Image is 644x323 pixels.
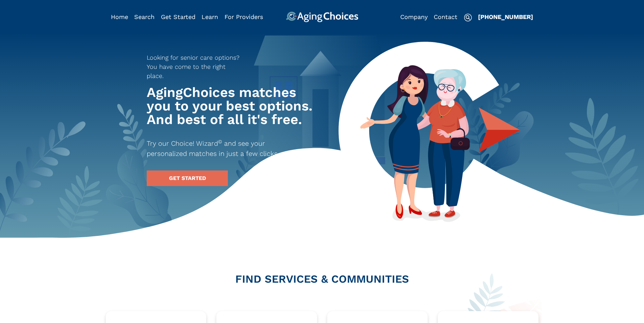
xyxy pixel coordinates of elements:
img: search-icon.svg [464,14,472,22]
div: Popover trigger [134,12,154,22]
a: Get Started [161,13,195,20]
h1: AgingChoices matches you to your best options. And best of all it's free. [147,86,316,126]
a: For Providers [224,13,263,20]
a: Learn [201,13,218,20]
sup: © [218,139,222,145]
img: AgingChoices [286,12,358,22]
a: Home [111,13,128,20]
a: GET STARTED [147,170,228,186]
a: Company [400,13,428,20]
p: Try our Choice! Wizard and see your personalized matches in just a few clicks. [147,138,304,159]
a: Search [134,13,154,20]
a: [PHONE_NUMBER] [478,13,533,20]
p: Looking for senior care options? You have come to the right place. [147,53,244,80]
a: Contact [434,13,457,20]
h2: FIND SERVICES & COMMUNITIES [106,274,539,284]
